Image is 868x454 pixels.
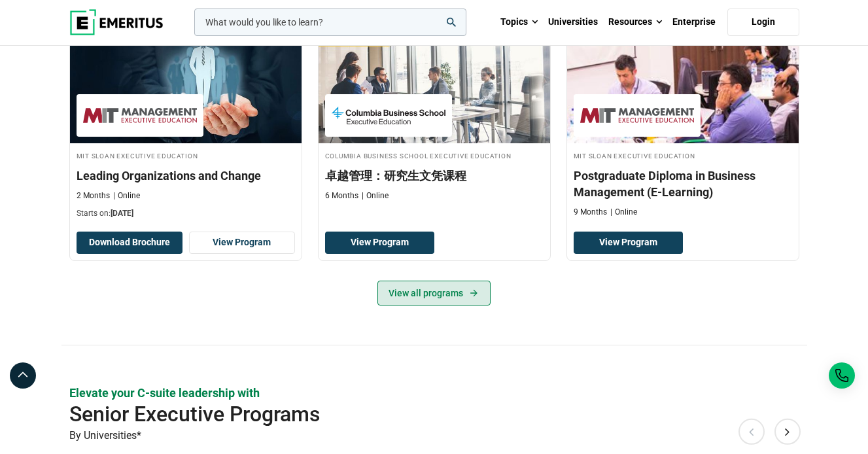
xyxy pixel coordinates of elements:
a: View Program [325,232,434,254]
a: Login [727,9,799,36]
img: Columbia Business School Executive Education [332,101,445,130]
h4: MIT Sloan Executive Education [574,150,792,161]
button: Download Brochure [77,232,182,254]
h4: Columbia Business School Executive Education [325,150,544,161]
h2: Senior Executive Programs [69,401,726,427]
img: MIT Sloan Executive Education [580,101,694,130]
span: [DATE] [111,209,133,218]
button: Previous [738,419,765,445]
p: Online [113,190,140,201]
h4: MIT Sloan Executive Education [77,150,295,161]
p: Starts on: [77,208,295,219]
p: 9 Months [574,207,607,218]
p: By Universities* [69,427,799,444]
h3: Leading Organizations and Change [77,167,295,184]
p: 6 Months [325,190,358,201]
img: Postgraduate Diploma in Business Management (E-Learning) | Online Leadership Course [567,12,799,143]
a: View Program [189,232,295,254]
a: View all programs [377,281,491,306]
p: Elevate your C-suite leadership with [69,385,799,401]
p: Online [362,190,389,201]
button: Next [774,419,801,445]
a: View Program [574,232,683,254]
h3: Postgraduate Diploma in Business Management (E-Learning) [574,167,792,200]
img: Leading Organizations and Change | Online Leadership Course [70,12,302,143]
h3: 卓越管理：研究生文凭课程 [325,167,544,184]
a: Digital Transformation Course by Columbia Business School Executive Education - Columbia Business... [319,12,550,208]
a: Leadership Course by MIT Sloan Executive Education - MIT Sloan Executive Education MIT Sloan Exec... [567,12,799,224]
img: 卓越管理：研究生文凭课程 | Online Digital Transformation Course [319,12,550,143]
p: 2 Months [77,190,110,201]
img: MIT Sloan Executive Education [83,101,197,130]
a: Leadership Course by MIT Sloan Executive Education - November 13, 2025 MIT Sloan Executive Educat... [70,12,302,226]
p: Online [610,207,637,218]
input: woocommerce-product-search-field-0 [194,9,466,36]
